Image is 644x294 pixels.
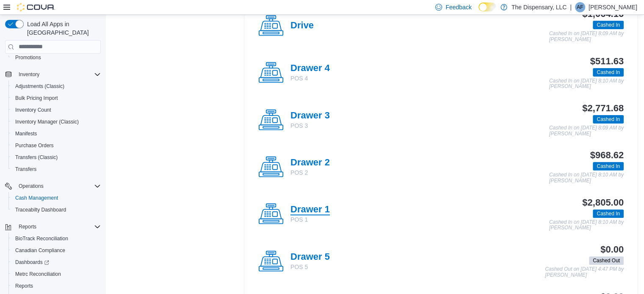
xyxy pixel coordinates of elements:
[12,140,57,151] a: Purchase Orders
[2,180,104,192] button: Operations
[12,269,64,279] a: Metrc Reconciliation
[2,221,104,233] button: Reports
[15,69,43,80] button: Inventory
[8,92,104,104] button: Bulk Pricing Import
[549,31,624,42] p: Cashed In on [DATE] 8:09 AM by [PERSON_NAME]
[12,164,101,174] span: Transfers
[15,181,101,191] span: Operations
[8,140,104,151] button: Purchase Orders
[12,93,101,103] span: Bulk Pricing Import
[445,3,471,11] span: Feedback
[12,257,101,267] span: Dashboards
[8,256,104,268] a: Dashboards
[12,117,101,127] span: Inventory Manager (Classic)
[19,71,39,78] span: Inventory
[582,198,624,208] h3: $2,805.00
[24,20,101,37] span: Load All Apps in [GEOGRAPHIC_DATA]
[12,234,72,244] a: BioTrack Reconciliation
[15,247,65,254] span: Canadian Compliance
[593,257,620,264] span: Cashed Out
[8,233,104,245] button: BioTrack Reconciliation
[15,154,58,161] span: Transfers (Classic)
[597,162,620,170] span: Cashed In
[593,115,624,124] span: Cashed In
[8,80,104,92] button: Adjustments (Classic)
[8,192,104,204] button: Cash Management
[12,164,40,174] a: Transfers
[19,183,44,190] span: Operations
[593,209,624,218] span: Cashed In
[290,215,330,224] p: POS 1
[12,81,101,91] span: Adjustments (Classic)
[12,152,101,162] span: Transfers (Classic)
[15,130,37,137] span: Manifests
[582,103,624,113] h3: $2,771.68
[575,2,585,12] div: Adele Foltz
[12,257,53,267] a: Dashboards
[15,166,36,173] span: Transfers
[12,93,61,103] a: Bulk Pricing Import
[600,245,624,255] h3: $0.00
[19,223,36,230] span: Reports
[290,204,330,215] h4: Drawer 1
[8,104,104,116] button: Inventory Count
[15,83,64,90] span: Adjustments (Classic)
[8,280,104,292] button: Reports
[597,210,620,217] span: Cashed In
[549,172,624,184] p: Cashed In on [DATE] 8:10 AM by [PERSON_NAME]
[8,245,104,256] button: Canadian Compliance
[8,128,104,140] button: Manifests
[290,252,330,263] h4: Drawer 5
[12,205,101,215] span: Traceabilty Dashboard
[15,54,41,61] span: Promotions
[577,2,583,12] span: AF
[8,151,104,163] button: Transfers (Classic)
[290,63,330,74] h4: Drawer 4
[593,162,624,170] span: Cashed In
[597,69,620,76] span: Cashed In
[12,105,55,115] a: Inventory Count
[549,125,624,137] p: Cashed In on [DATE] 8:09 AM by [PERSON_NAME]
[290,168,330,177] p: POS 2
[593,21,624,29] span: Cashed In
[290,121,330,130] p: POS 3
[8,204,104,216] button: Traceabilty Dashboard
[12,245,101,256] span: Canadian Compliance
[590,56,624,66] h3: $511.63
[8,163,104,175] button: Transfers
[15,206,66,213] span: Traceabilty Dashboard
[593,68,624,77] span: Cashed In
[8,116,104,128] button: Inventory Manager (Classic)
[2,69,104,80] button: Inventory
[15,142,54,149] span: Purchase Orders
[12,52,101,63] span: Promotions
[597,115,620,123] span: Cashed In
[17,3,55,11] img: Cova
[12,193,101,203] span: Cash Management
[15,222,101,232] span: Reports
[12,105,101,115] span: Inventory Count
[12,193,61,203] a: Cash Management
[12,140,101,151] span: Purchase Orders
[589,256,624,265] span: Cashed Out
[15,283,33,289] span: Reports
[15,95,58,102] span: Bulk Pricing Import
[12,129,40,139] a: Manifests
[15,181,47,191] button: Operations
[12,234,101,244] span: BioTrack Reconciliation
[12,245,69,256] a: Canadian Compliance
[15,259,49,266] span: Dashboards
[12,281,101,291] span: Reports
[8,52,104,63] button: Promotions
[15,271,61,278] span: Metrc Reconciliation
[12,152,61,162] a: Transfers (Classic)
[549,220,624,231] p: Cashed In on [DATE] 8:10 AM by [PERSON_NAME]
[8,268,104,280] button: Metrc Reconciliation
[570,2,572,12] p: |
[290,157,330,168] h4: Drawer 2
[590,150,624,160] h3: $968.62
[12,281,36,291] a: Reports
[589,2,637,12] p: [PERSON_NAME]
[290,110,330,121] h4: Drawer 3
